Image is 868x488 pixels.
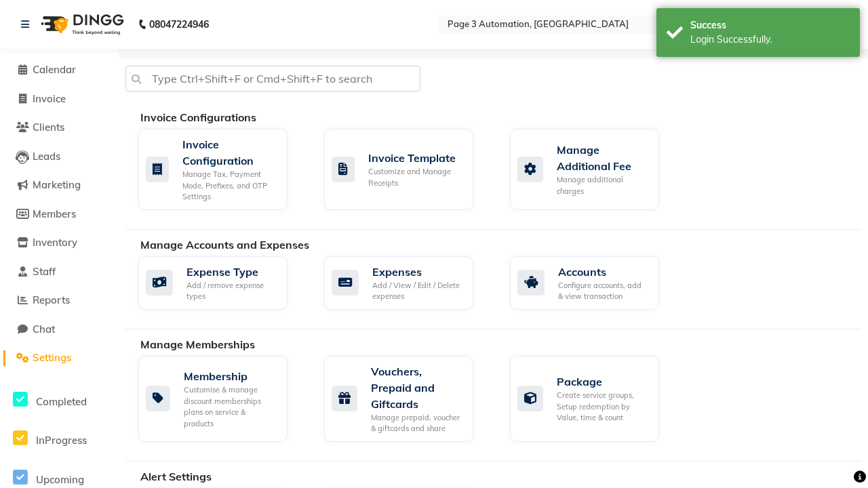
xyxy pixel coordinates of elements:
span: Invoice [33,92,66,105]
a: Invoice [3,91,115,107]
a: PackageCreate service groups, Setup redemption by Value, time & count [510,356,675,442]
a: Leads [3,149,115,165]
a: Staff [3,264,115,280]
div: Manage additional charges [557,174,648,197]
a: Members [3,207,115,222]
a: ExpensesAdd / View / Edit / Delete expenses [324,256,490,310]
div: Invoice Configuration [182,136,277,169]
span: Inventory [33,236,77,249]
a: Invoice TemplateCustomize and Manage Receipts [324,129,490,210]
span: Upcoming [36,473,84,486]
div: Configure accounts, add & view transaction [558,280,648,302]
span: InProgress [36,434,87,447]
div: Expenses [372,264,462,280]
div: Customise & manage discount memberships plans on service & products [184,384,277,429]
div: Invoice Template [368,150,462,166]
span: Completed [36,395,87,408]
span: Marketing [33,178,81,191]
div: Login Successfully. [690,33,850,47]
a: Chat [3,322,115,338]
span: Staff [33,265,56,278]
span: Settings [33,351,71,364]
a: Calendar [3,62,115,78]
div: Membership [184,368,277,384]
span: Chat [33,323,55,335]
img: logo [35,5,127,43]
a: AccountsConfigure accounts, add & view transaction [510,256,675,310]
div: Customize and Manage Receipts [368,166,462,188]
input: Type Ctrl+Shift+F or Cmd+Shift+F to search [125,66,420,91]
div: Create service groups, Setup redemption by Value, time & count [557,390,648,424]
span: Reports [33,293,70,306]
span: Members [33,207,76,220]
a: Clients [3,120,115,136]
a: Invoice ConfigurationManage Tax, Payment Mode, Prefixes, and OTP Settings [138,129,304,210]
div: Manage Additional Fee [557,142,648,174]
span: Leads [33,150,60,163]
span: Calendar [33,63,76,76]
a: Inventory [3,235,115,251]
div: Package [557,373,648,390]
a: Settings [3,350,115,366]
div: Add / remove expense types [186,280,277,302]
div: Success [690,18,850,33]
b: 08047224946 [149,5,209,43]
div: Accounts [558,264,648,280]
div: Manage Tax, Payment Mode, Prefixes, and OTP Settings [182,169,277,203]
a: Expense TypeAdd / remove expense types [138,256,304,310]
a: Vouchers, Prepaid and GiftcardsManage prepaid, voucher & giftcards and share [324,356,490,442]
a: Marketing [3,178,115,193]
span: Clients [33,121,64,134]
a: MembershipCustomise & manage discount memberships plans on service & products [138,356,304,442]
div: Add / View / Edit / Delete expenses [372,280,462,302]
div: Manage prepaid, voucher & giftcards and share [371,412,462,434]
div: Vouchers, Prepaid and Giftcards [371,363,462,412]
div: Expense Type [186,264,277,280]
a: Manage Additional FeeManage additional charges [510,129,675,210]
a: Reports [3,293,115,308]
